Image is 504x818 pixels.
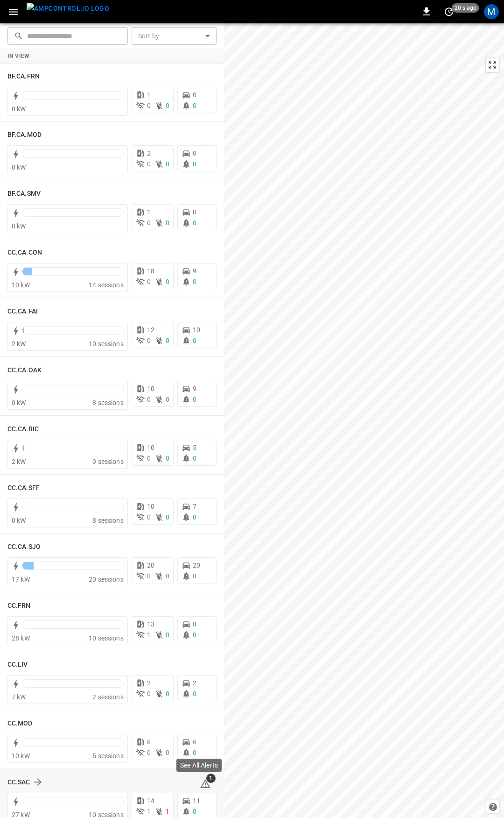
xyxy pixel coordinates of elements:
[7,365,42,376] h6: CC.CA.OAK
[147,562,154,569] span: 20
[193,326,200,334] span: 10
[7,542,41,552] h6: CC.CA.SJO
[147,690,151,697] span: 0
[193,808,196,815] span: 0
[92,399,124,406] span: 8 sessions
[147,513,151,521] span: 0
[147,326,154,334] span: 12
[166,102,169,109] span: 0
[193,562,200,569] span: 20
[147,572,151,580] span: 0
[193,160,196,168] span: 0
[7,306,38,317] h6: CC.CA.FAI
[7,777,30,788] h6: CC.SAC
[224,23,504,818] canvas: Map
[147,219,151,227] span: 0
[193,444,196,451] span: 5
[92,517,124,524] span: 8 sessions
[193,503,196,510] span: 7
[27,3,109,14] img: ampcontrol.io logo
[193,572,196,580] span: 0
[147,278,151,285] span: 0
[193,738,196,746] span: 6
[166,631,169,639] span: 0
[193,690,196,697] span: 0
[89,634,124,642] span: 10 sessions
[12,164,26,171] span: 0 kW
[7,718,33,729] h6: CC.MOD
[12,399,26,406] span: 0 kW
[7,130,42,140] h6: BF.CA.MOD
[193,455,196,462] span: 0
[147,267,154,275] span: 18
[166,690,169,697] span: 0
[147,738,151,746] span: 6
[166,749,169,756] span: 0
[193,631,196,639] span: 0
[452,3,479,13] span: 20 s ago
[12,105,26,113] span: 0 kW
[193,208,196,216] span: 0
[147,679,151,687] span: 2
[147,444,154,451] span: 10
[147,385,154,392] span: 10
[193,396,196,403] span: 0
[89,340,124,348] span: 10 sessions
[193,278,196,285] span: 0
[7,601,31,611] h6: CC.FRN
[7,660,28,670] h6: CC.LIV
[180,761,218,770] p: See All Alerts
[7,483,40,493] h6: CC.CA.SFF
[12,281,30,289] span: 10 kW
[7,424,39,434] h6: CC.CA.RIC
[193,513,196,521] span: 0
[193,797,200,804] span: 11
[7,53,30,59] strong: In View
[193,267,196,275] span: 9
[147,91,151,99] span: 1
[147,808,151,815] span: 1
[166,219,169,227] span: 0
[193,102,196,109] span: 0
[166,160,169,168] span: 0
[193,337,196,344] span: 0
[12,222,26,230] span: 0 kW
[193,749,196,756] span: 0
[12,340,26,348] span: 2 kW
[7,248,42,258] h6: CC.CA.CON
[147,749,151,756] span: 0
[12,752,30,760] span: 10 kW
[166,337,169,344] span: 0
[89,576,124,583] span: 20 sessions
[147,160,151,168] span: 0
[12,634,30,642] span: 28 kW
[12,693,26,701] span: 7 kW
[92,752,124,760] span: 5 sessions
[12,458,26,465] span: 2 kW
[147,149,151,157] span: 2
[166,396,169,403] span: 0
[193,679,196,687] span: 2
[147,620,154,628] span: 13
[147,503,154,510] span: 10
[193,149,196,157] span: 0
[441,4,456,19] button: set refresh interval
[147,396,151,403] span: 0
[166,278,169,285] span: 0
[147,208,151,216] span: 1
[484,4,499,19] div: profile-icon
[89,281,124,289] span: 14 sessions
[92,693,124,701] span: 2 sessions
[193,620,196,628] span: 8
[12,576,30,583] span: 17 kW
[147,337,151,344] span: 0
[166,513,169,521] span: 0
[193,219,196,227] span: 0
[193,91,196,99] span: 0
[12,517,26,524] span: 0 kW
[147,102,151,109] span: 0
[166,455,169,462] span: 0
[147,797,154,804] span: 14
[7,189,41,199] h6: BF.CA.SMV
[166,572,169,580] span: 0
